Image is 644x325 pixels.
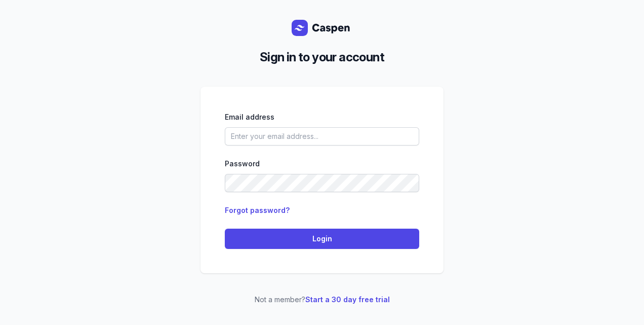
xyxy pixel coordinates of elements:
a: Start a 30 day free trial [305,295,390,304]
p: Not a member? [200,294,444,306]
h2: Sign in to your account [209,48,435,66]
input: Enter your email address... [225,127,419,146]
a: Forgot password? [225,206,290,214]
div: Email address [225,111,419,123]
div: Password [225,158,419,170]
button: Login [225,229,419,249]
span: Login [231,233,413,245]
